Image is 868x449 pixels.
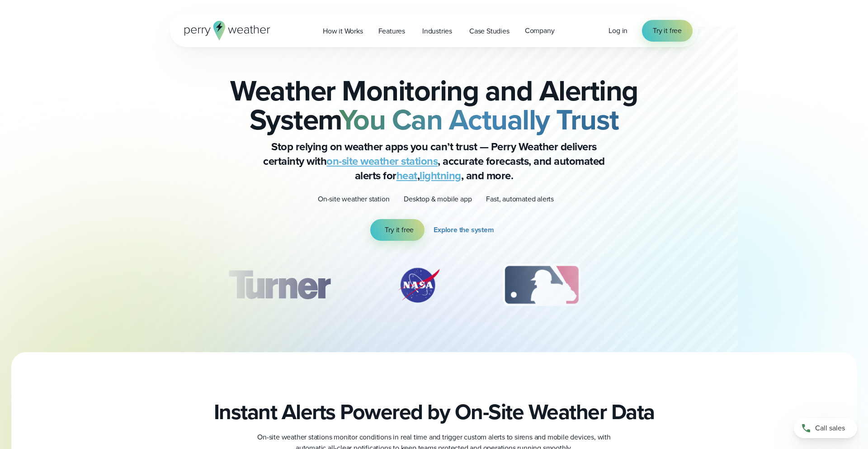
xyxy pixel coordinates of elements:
div: 4 of 12 [633,263,705,308]
div: 2 of 12 [387,263,450,308]
a: Log in [609,25,627,36]
img: NASA.svg [387,263,450,308]
a: lightning [420,167,461,184]
span: Case Studies [469,26,509,37]
strong: You Can Actually Trust [339,98,619,141]
p: On-site weather station [318,194,389,205]
h2: Instant Alerts Powered by On-Site Weather Data [214,399,655,425]
span: Log in [609,25,627,36]
span: Try it free [385,224,414,235]
a: Try it free [370,219,425,241]
img: MLB.svg [494,263,589,308]
span: How it Works [323,26,363,37]
a: How it Works [315,22,371,40]
a: Case Studies [462,22,517,40]
span: Industries [422,26,452,37]
span: Features [378,26,405,37]
a: on-site weather stations [326,153,438,169]
a: Explore the system [434,219,497,241]
a: Try it free [642,20,693,42]
span: Try it free [653,25,682,36]
img: Turner-Construction_1.svg [215,263,344,308]
p: Fast, automated alerts [486,194,554,205]
span: Company [525,25,555,36]
p: Desktop & mobile app [404,194,472,205]
p: Stop relying on weather apps you can’t trust — Perry Weather delivers certainty with , accurate f... [253,139,615,183]
img: PGA.svg [633,263,705,308]
h2: Weather Monitoring and Alerting System [215,76,653,134]
span: Call sales [815,423,845,434]
a: heat [396,167,417,184]
div: slideshow [215,263,653,312]
div: 1 of 12 [215,263,344,308]
div: 3 of 12 [494,263,589,308]
a: Call sales [794,418,857,438]
span: Explore the system [434,224,494,235]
